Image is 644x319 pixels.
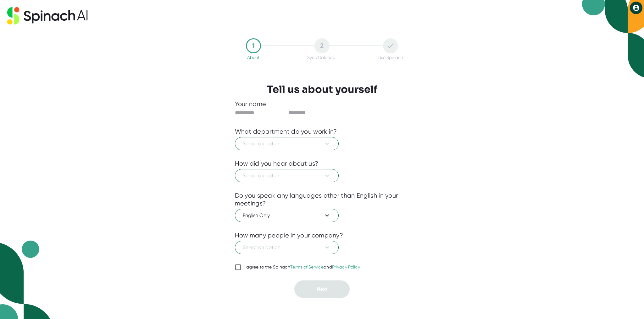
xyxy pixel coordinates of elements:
button: Select an option [235,169,339,182]
span: English Only [243,212,331,219]
div: I agree to the Spinach and [244,264,360,270]
span: Select an option [243,140,331,147]
div: What department do you work in? [235,128,337,136]
span: Next [317,286,327,292]
button: English Only [235,209,339,222]
button: Select an option [235,241,339,254]
span: Select an option [243,244,331,251]
a: Terms of Service [290,264,324,269]
div: Use Spinach [378,55,403,60]
div: About [247,55,259,60]
div: 1 [246,38,261,53]
button: Select an option [235,137,339,150]
div: How did you hear about us? [235,160,319,167]
div: 2 [314,38,330,53]
a: Privacy Policy [332,264,360,269]
div: How many people in your company? [235,231,343,239]
div: Do you speak any languages other than English in your meetings? [235,192,409,207]
div: Sync Calendar [307,55,337,60]
span: Select an option [243,172,331,179]
h3: Tell us about yourself [267,83,377,95]
button: Next [294,280,350,298]
div: Your name [235,100,409,108]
